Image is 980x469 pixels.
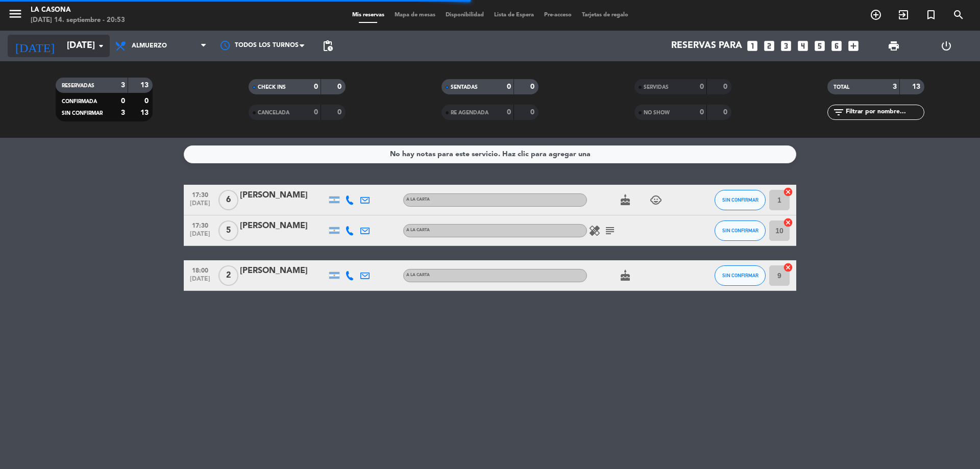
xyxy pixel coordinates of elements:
input: Filtrar por nombre... [845,107,924,118]
span: [DATE] [187,231,213,242]
span: RESERVADAS [62,83,94,88]
span: Lista de Espera [489,12,539,18]
span: SENTADAS [451,85,478,90]
i: cancel [783,187,793,197]
strong: 3 [121,109,125,116]
div: [PERSON_NAME] [240,219,327,233]
button: SIN CONFIRMAR [715,265,766,286]
i: cake [619,194,631,206]
i: looks_two [763,39,776,53]
span: A LA CARTA [406,198,430,202]
span: 6 [218,190,238,210]
span: A LA CARTA [406,273,430,277]
span: TOTAL [834,85,849,90]
span: CONFIRMADA [62,99,97,104]
strong: 3 [121,82,125,89]
span: SIN CONFIRMAR [62,111,103,116]
strong: 0 [121,97,125,105]
span: SIN CONFIRMAR [722,197,758,203]
button: SIN CONFIRMAR [715,190,766,210]
i: looks_4 [796,39,810,53]
span: [DATE] [187,200,213,212]
div: No hay notas para este servicio. Haz clic para agregar una [390,149,591,160]
strong: 0 [700,109,704,116]
strong: 0 [700,83,704,90]
strong: 0 [144,97,151,105]
div: LOG OUT [920,31,972,61]
i: cancel [783,217,793,228]
span: SIN CONFIRMAR [722,273,758,278]
span: Almuerzo [132,42,167,50]
span: SERVIDAS [644,85,669,90]
strong: 13 [912,83,922,90]
strong: 0 [314,83,318,90]
span: A LA CARTA [406,228,430,232]
span: print [888,40,900,52]
span: CANCELADA [258,110,289,115]
span: Reservas para [671,41,742,51]
span: 5 [218,220,238,241]
span: 17:30 [187,219,213,231]
div: La Casona [31,5,125,15]
i: filter_list [832,106,845,118]
i: search [952,9,965,21]
strong: 0 [507,83,511,90]
div: [DATE] 14. septiembre - 20:53 [31,15,125,26]
i: healing [589,225,601,237]
strong: 0 [723,83,729,90]
strong: 0 [723,109,729,116]
strong: 0 [337,109,344,116]
span: Mapa de mesas [389,12,440,18]
i: cake [619,269,631,282]
i: [DATE] [8,35,62,57]
i: looks_one [746,39,759,53]
i: arrow_drop_down [95,40,107,52]
span: Tarjetas de regalo [577,12,633,18]
strong: 0 [507,109,511,116]
i: menu [8,6,23,21]
span: 2 [218,265,238,286]
div: [PERSON_NAME] [240,189,327,202]
span: Disponibilidad [440,12,489,18]
span: RE AGENDADA [451,110,488,115]
i: looks_6 [830,39,843,53]
strong: 13 [140,109,151,116]
strong: 13 [140,82,151,89]
strong: 0 [530,83,536,90]
i: looks_3 [779,39,793,53]
span: [DATE] [187,276,213,287]
i: power_settings_new [940,40,952,52]
strong: 0 [530,109,536,116]
i: child_care [650,194,662,206]
i: subject [604,225,616,237]
span: 18:00 [187,264,213,276]
i: cancel [783,262,793,273]
div: [PERSON_NAME] [240,264,327,278]
span: SIN CONFIRMAR [722,228,758,233]
button: menu [8,6,23,25]
span: Mis reservas [347,12,389,18]
strong: 0 [314,109,318,116]
i: add_circle_outline [870,9,882,21]
span: NO SHOW [644,110,670,115]
span: CHECK INS [258,85,286,90]
strong: 3 [893,83,897,90]
i: looks_5 [813,39,826,53]
span: pending_actions [322,40,334,52]
i: turned_in_not [925,9,937,21]
i: add_box [847,39,860,53]
span: Pre-acceso [539,12,577,18]
span: 17:30 [187,188,213,200]
button: SIN CONFIRMAR [715,220,766,241]
i: exit_to_app [897,9,910,21]
strong: 0 [337,83,344,90]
